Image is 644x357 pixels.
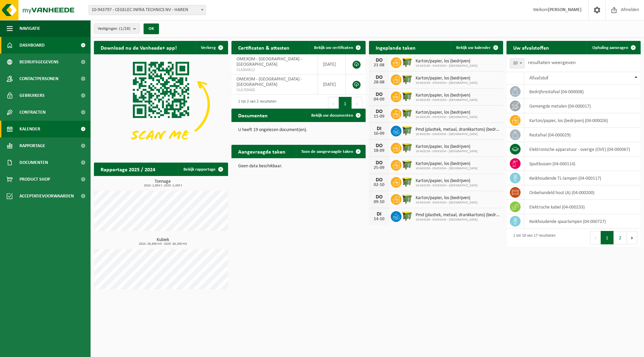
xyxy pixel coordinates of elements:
span: Verberg [201,46,216,50]
td: onbehandeld hout (A) (04-000200) [524,185,641,200]
td: bedrijfsrestafval (04-000008) [524,84,641,99]
div: 16-09 [372,131,386,136]
img: WB-1100-HPE-GN-50 [401,210,413,222]
count: (1/28) [119,26,130,31]
h2: Ingeplande taken [369,41,422,54]
img: WB-1100-HPE-GN-50 [401,56,413,68]
span: Navigatie [19,20,40,37]
td: kwikhoudende TL-lampen (04-000117) [524,171,641,185]
img: WB-1100-HPE-GN-50 [401,91,413,102]
a: Ophaling aanvragen [587,41,640,54]
span: Product Shop [19,171,50,188]
span: Karton/papier, los (bedrijven) [416,110,478,115]
a: Bekijk uw kalender [451,41,502,54]
button: Vestigingen(1/28) [94,23,140,34]
div: 28-08 [372,80,386,85]
div: DO [372,92,386,97]
span: 10-943239 - OMEXOM - [GEOGRAPHIC_DATA] [416,115,478,119]
div: 1 tot 2 van 2 resultaten [235,96,276,111]
label: resultaten weergeven [528,60,576,65]
span: Karton/papier, los (bedrijven) [416,144,478,150]
h3: Kubiek [97,238,228,246]
div: DO [372,143,386,148]
button: Previous [590,231,601,244]
a: Bekijk uw documenten [306,109,365,122]
a: Toon de aangevraagde taken [296,145,365,158]
span: OMEXOM - [GEOGRAPHIC_DATA] - [GEOGRAPHIC_DATA] [236,57,302,67]
button: Next [352,97,362,110]
a: Bekijk uw certificaten [309,41,365,54]
td: elektrische kabel (04-000233) [524,200,641,214]
div: DO [372,160,386,166]
span: Karton/papier, los (bedrijven) [416,195,478,201]
span: 10-943797 - CEGELEC INFRA TECHNICS NV - HAREN [89,5,206,15]
strong: [PERSON_NAME] [548,7,582,12]
div: DO [372,75,386,80]
span: Karton/papier, los (bedrijven) [416,59,478,64]
span: Bedrijfsgegevens [19,54,59,70]
img: WB-1100-HPE-GN-50 [401,125,413,136]
img: WB-1100-HPE-GN-50 [401,193,413,204]
span: 10-943239 - OMEXOM - [GEOGRAPHIC_DATA] [416,167,478,171]
span: Karton/papier, los (bedrijven) [416,161,478,167]
button: 2 [614,231,627,244]
div: 14-10 [372,217,386,222]
span: Ophaling aanvragen [592,46,628,50]
h2: Download nu de Vanheede+ app! [94,41,183,54]
span: Rapportage [19,137,45,154]
td: karton/papier, los (bedrijven) (04-000026) [524,113,641,128]
div: 09-10 [372,200,386,204]
td: spuitbussen (04-000114) [524,157,641,171]
span: 10-943239 - OMEXOM - [GEOGRAPHIC_DATA] [416,201,478,205]
button: Previous [328,97,339,110]
h3: Tonnage [97,179,228,187]
div: DI [372,212,386,217]
span: 10-943239 - OMEXOM - [GEOGRAPHIC_DATA] [416,132,500,136]
div: DI [372,126,386,131]
span: OMEXOM - [GEOGRAPHIC_DATA] - [GEOGRAPHIC_DATA] [236,77,302,87]
a: Bekijk rapportage [178,163,227,176]
span: 10-943239 - OMEXOM - [GEOGRAPHIC_DATA] [416,81,478,85]
div: 11-09 [372,114,386,119]
div: DO [372,109,386,114]
span: Contracten [19,104,46,121]
span: 10-943239 - OMEXOM - [GEOGRAPHIC_DATA] [416,218,500,222]
button: Next [627,231,637,244]
div: DO [372,194,386,200]
span: VLA904612 [236,67,313,73]
div: 25-09 [372,166,386,170]
h2: Rapportage 2025 / 2024 [94,163,162,176]
span: Gebruikers [19,87,45,104]
h2: Certificaten & attesten [231,41,296,54]
span: 10 [510,59,524,68]
span: 10 [510,58,525,68]
span: Karton/papier, los (bedrijven) [416,76,478,81]
span: VLA709480 [236,87,313,93]
td: [DATE] [318,54,346,74]
p: U heeft 19 ongelezen document(en). [238,128,359,132]
span: 2024: 26,400 m3 - 2025: 46,200 m3 [97,242,228,246]
td: [DATE] [318,74,346,95]
td: restafval (04-000029) [524,128,641,142]
span: Acceptatievoorwaarden [19,188,74,204]
button: Verberg [196,41,227,54]
span: Pmd (plastiek, metaal, drankkartons) (bedrijven) [416,127,500,132]
span: Kalender [19,121,40,137]
span: Bekijk uw certificaten [314,46,353,50]
span: Vestigingen [98,24,130,34]
div: 04-09 [372,97,386,102]
span: 10-943239 - OMEXOM - [GEOGRAPHIC_DATA] [416,184,478,188]
p: Geen data beschikbaar. [238,164,359,169]
span: Dashboard [19,37,45,54]
td: kwikhoudende spaarlampen (04-000727) [524,214,641,229]
span: Karton/papier, los (bedrijven) [416,93,478,98]
img: WB-1100-HPE-GN-50 [401,73,413,85]
div: DO [372,58,386,63]
span: 10-943797 - CEGELEC INFRA TECHNICS NV - HAREN [89,5,206,15]
img: WB-1100-HPE-GN-50 [401,142,413,153]
td: elektronische apparatuur - overige (OVE) (04-000067) [524,142,641,157]
h2: Aangevraagde taken [231,145,292,158]
span: 10-943239 - OMEXOM - [GEOGRAPHIC_DATA] [416,64,478,68]
button: 1 [339,97,352,110]
button: OK [144,23,159,34]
